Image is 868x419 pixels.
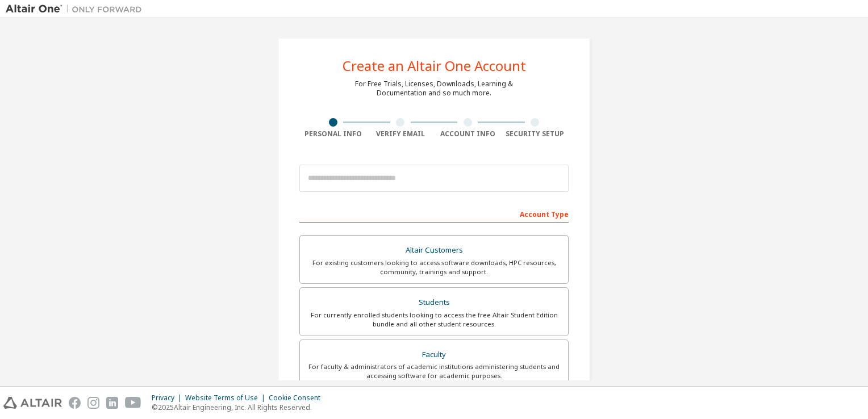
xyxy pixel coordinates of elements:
[69,397,81,409] img: facebook.svg
[307,258,561,276] div: For existing customers looking to access software downloads, HPC resources, community, trainings ...
[185,393,269,403] div: Website Terms of Use
[307,347,561,363] div: Faculty
[6,3,148,15] img: Altair One
[3,397,62,409] img: altair_logo.svg
[343,59,526,73] div: Create an Altair One Account
[307,311,561,329] div: For currently enrolled students looking to access the free Altair Student Edition bundle and all ...
[152,403,327,412] p: © 2025 Altair Engineering, Inc. All Rights Reserved.
[106,397,118,409] img: linkedin.svg
[299,129,367,139] div: Personal Info
[299,204,569,223] div: Account Type
[152,393,185,403] div: Privacy
[125,397,141,409] img: youtube.svg
[87,397,99,409] img: instagram.svg
[367,129,435,139] div: Verify Email
[269,393,327,403] div: Cookie Consent
[307,295,561,311] div: Students
[434,129,502,139] div: Account Info
[307,242,561,258] div: Altair Customers
[307,362,561,380] div: For faculty & administrators of academic institutions administering students and accessing softwa...
[355,79,513,98] div: For Free Trials, Licenses, Downloads, Learning & Documentation and so much more.
[502,129,569,139] div: Security Setup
